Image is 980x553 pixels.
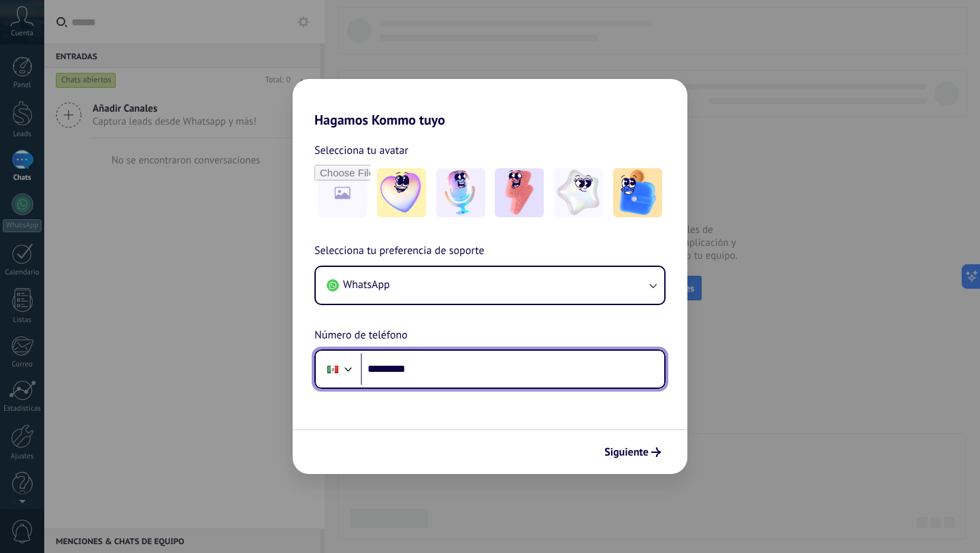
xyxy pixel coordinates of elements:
img: -4.jpeg [554,168,603,217]
img: -5.jpeg [613,168,662,217]
span: Número de teléfono [314,327,408,345]
img: -2.jpeg [436,168,485,217]
div: Mexico: + 52 [320,355,346,383]
img: -3.jpeg [495,168,544,217]
button: Siguiente [598,441,667,464]
span: Selecciona tu preferencia de soporte [314,242,485,260]
span: WhatsApp [343,278,390,291]
span: Siguiente [604,447,649,457]
span: Selecciona tu avatar [314,142,408,159]
h2: Hagamos Kommo tuyo [293,79,687,128]
img: -1.jpeg [377,168,426,217]
button: WhatsApp [316,267,664,304]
